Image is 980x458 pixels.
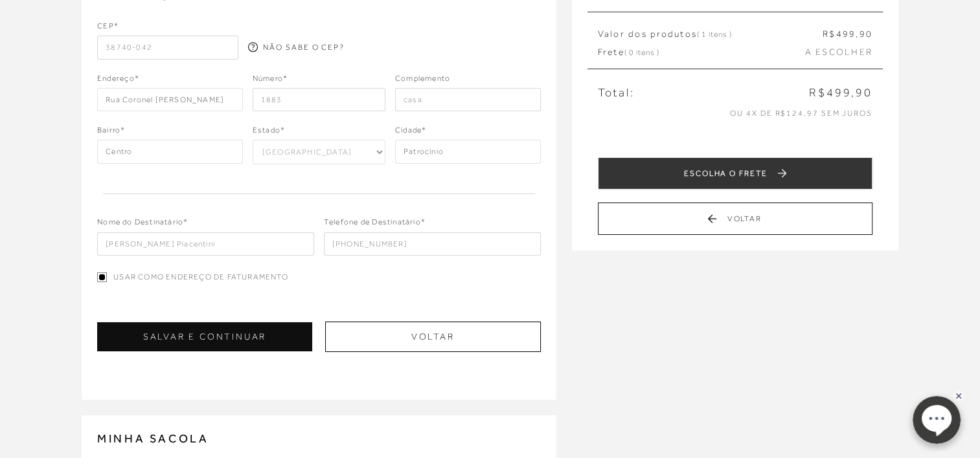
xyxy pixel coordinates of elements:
[836,28,856,39] span: 499
[97,124,125,140] span: Bairro*
[395,124,426,140] span: Cidade*
[97,272,107,282] input: Usar como endereço de faturamento
[823,28,836,39] span: R$
[97,88,243,111] input: Rua, Logradouro, Avenida, etc
[598,28,732,41] span: Valor dos produtos
[809,85,872,101] span: R$499,90
[248,42,345,53] a: NÃO SABE O CEP?
[697,30,732,39] span: ( 1 itens )
[856,28,872,39] span: ,90
[97,322,312,351] button: SALVAR E CONTINUAR
[395,72,450,88] span: Complemento
[598,157,872,190] button: ESCOLHA O FRETE
[253,124,285,140] span: Estado*
[324,216,426,232] span: Telefone de Destinatário*
[730,109,872,118] span: ou 4x de R$124,97 sem juros
[395,88,541,111] input: Ex: bloco, apartamento, etc
[97,431,541,446] h2: MINHA SACOLA
[598,202,872,235] button: Voltar
[97,72,139,88] span: Endereço*
[805,46,872,59] span: A ESCOLHER
[624,48,659,57] span: ( 0 itens )
[598,85,635,101] span: Total:
[325,322,541,352] button: Voltar
[324,232,541,256] input: ( )
[97,216,188,232] span: Nome do Destinatário*
[97,36,238,59] input: _ _ _ _ _- _ _ _
[113,272,288,283] span: Usar como endereço de faturamento
[598,46,659,59] span: Frete
[253,72,288,88] span: Número*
